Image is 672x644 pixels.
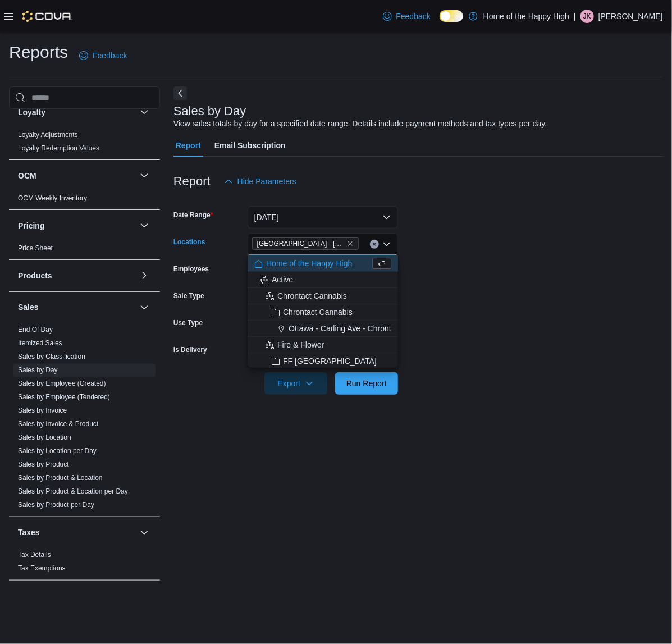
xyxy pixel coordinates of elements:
span: Sales by Classification [18,353,85,362]
a: Price Sheet [18,244,53,252]
a: Loyalty Redemption Values [18,144,99,152]
button: Pricing [138,219,151,232]
label: Use Type [173,318,203,327]
span: Tax Details [18,551,51,560]
a: Itemized Sales [18,340,62,348]
button: OCM [18,170,135,181]
span: Price Sheet [18,244,53,253]
h3: Sales [18,302,39,313]
span: Active [272,274,293,285]
h3: Report [173,175,211,188]
a: Feedback [75,44,131,67]
a: Tax Details [18,551,51,559]
span: Sales by Day [18,366,58,375]
span: Chrontact Cannabis [277,290,347,302]
span: Sales by Product per Day [18,501,94,510]
h3: Loyalty [18,107,45,118]
span: [GEOGRAPHIC_DATA] - [GEOGRAPHIC_DATA] - Fire & Flower [257,238,345,249]
button: Products [18,270,135,281]
img: Cova [22,11,72,22]
a: Sales by Product & Location per Day [18,488,128,496]
span: Loyalty Redemption Values [18,144,99,153]
span: Feedback [93,50,127,61]
button: Next [173,86,187,100]
label: Date Range [173,211,213,220]
a: Sales by Employee (Tendered) [18,394,110,401]
a: Sales by Product per Day [18,501,94,509]
a: Feedback [378,5,435,28]
span: Loyalty Adjustments [18,130,78,139]
span: Ottawa - Carling Ave - Chrontact Cannabis [289,323,437,334]
input: Dark Mode [440,10,463,22]
button: Loyalty [18,107,135,118]
a: Sales by Location per Day [18,447,97,455]
p: Home of the Happy High [483,10,569,23]
span: Export [271,372,321,395]
span: Sales by Product & Location per Day [18,487,128,496]
a: OCM Weekly Inventory [18,194,87,202]
button: Hide Parameters [220,170,301,193]
label: Locations [173,237,205,246]
button: Fire & Flower [248,337,398,353]
span: Sales by Employee (Created) [18,380,106,389]
div: Sales [9,323,160,517]
a: Sales by Invoice [18,407,67,415]
h3: Products [18,270,52,281]
h3: Sales by Day [173,104,246,118]
span: Sales by Location [18,433,71,442]
span: Sales by Product [18,460,69,469]
button: Export [264,372,327,395]
div: OCM [9,191,160,209]
button: Run Report [335,372,398,395]
button: Home of the Happy High [248,255,398,272]
label: Is Delivery [173,345,207,354]
span: Sylvan Lake - Hewlett Park Landing - Fire & Flower [252,237,359,250]
span: OCM Weekly Inventory [18,194,87,203]
h3: Pricing [18,220,44,231]
span: JK [583,10,591,23]
button: Products [138,269,151,282]
span: Run Report [346,378,387,389]
button: OCM [138,169,151,182]
a: Sales by Day [18,367,58,374]
label: Sale Type [173,291,204,300]
h3: Taxes [18,527,40,538]
button: Pricing [18,220,135,231]
span: Feedback [396,11,431,22]
button: [DATE] [248,206,398,229]
button: Sales [18,302,135,313]
button: Chrontact Cannabis [248,288,398,304]
button: Clear input [370,240,379,249]
div: Taxes [9,549,160,580]
a: End Of Day [18,326,53,334]
span: Report [176,134,201,157]
div: Joshua Kirkham [580,10,594,23]
div: View sales totals by day for a specified date range. Details include payment methods and tax type... [173,118,547,130]
span: Sales by Invoice & Product [18,420,98,429]
span: End Of Day [18,326,53,335]
a: Sales by Employee (Created) [18,380,106,388]
button: Remove Sylvan Lake - Hewlett Park Landing - Fire & Flower from selection in this group [347,240,354,247]
span: Fire & Flower [277,339,324,350]
span: Sales by Employee (Tendered) [18,393,110,402]
a: Sales by Product & Location [18,474,103,482]
p: [PERSON_NAME] [598,10,663,23]
span: Email Subscription [214,134,286,157]
button: Ottawa - Carling Ave - Chrontact Cannabis [248,321,398,337]
button: FF [GEOGRAPHIC_DATA] [248,353,398,369]
div: Pricing [9,241,160,259]
a: Sales by Invoice & Product [18,421,98,428]
button: Active [248,272,398,288]
a: Sales by Product [18,461,69,469]
a: Loyalty Adjustments [18,131,78,139]
label: Employees [173,264,209,273]
button: Taxes [138,526,151,540]
p: | [574,10,576,23]
button: Close list of options [382,240,391,249]
button: Taxes [18,527,135,538]
button: Sales [138,301,151,314]
span: Tax Exemptions [18,564,66,573]
span: Chrontact Cannabis [283,307,353,318]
